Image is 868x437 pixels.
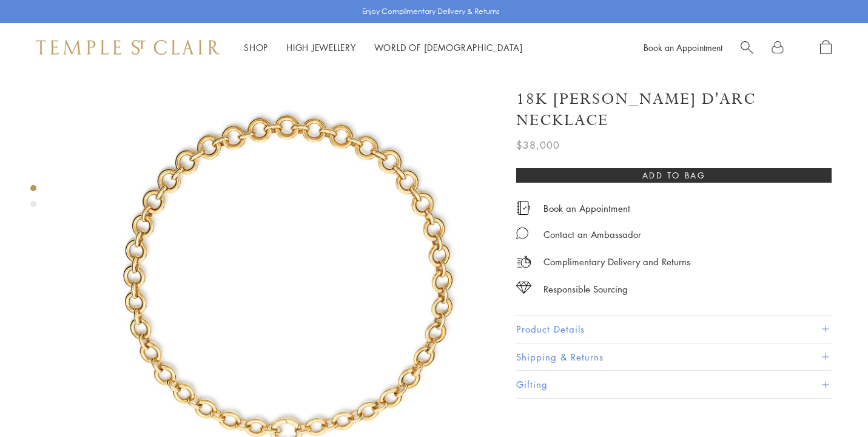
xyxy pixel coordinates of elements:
[543,282,628,297] div: Responsible Sourcing
[286,41,356,53] a: High JewelleryHigh Jewellery
[543,254,690,269] p: Complimentary Delivery and Returns
[516,227,528,239] img: MessageIcon-01_2.svg
[516,316,832,343] button: Product Details
[362,5,500,18] p: Enjoy Complimentary Delivery & Returns
[374,41,523,53] a: World of [DEMOGRAPHIC_DATA]World of [DEMOGRAPHIC_DATA]
[244,40,523,55] nav: Main navigation
[642,169,706,182] span: Add to bag
[516,344,832,371] button: Shipping & Returns
[741,40,753,55] a: Search
[36,40,220,55] img: Temple St. Clair
[820,40,832,55] a: Open Shopping Bag
[644,41,722,53] a: Book an Appointment
[516,254,531,269] img: icon_delivery.svg
[516,282,531,294] img: icon_sourcing.svg
[516,201,531,215] img: icon_appointment.svg
[516,371,832,398] button: Gifting
[543,202,630,215] a: Book an Appointment
[516,137,560,153] span: $38,000
[543,227,641,242] div: Contact an Ambassador
[516,168,832,183] button: Add to bag
[30,182,36,217] div: Product gallery navigation
[244,41,268,53] a: ShopShop
[516,89,832,131] h1: 18K [PERSON_NAME] d'Arc Necklace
